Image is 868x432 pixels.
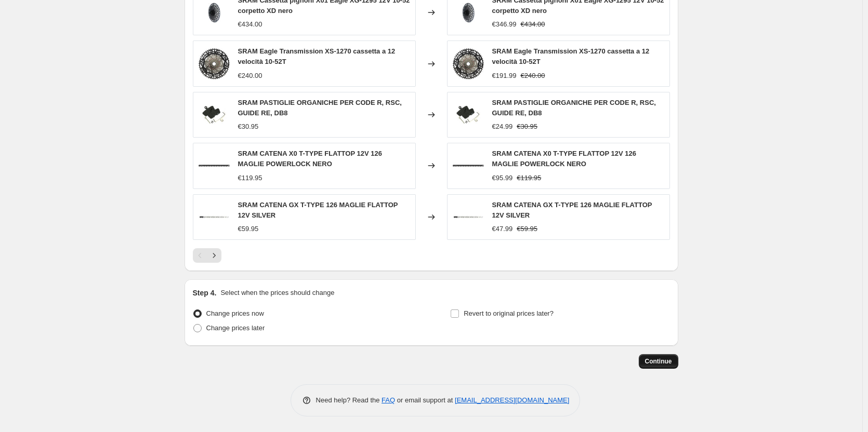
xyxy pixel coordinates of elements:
span: SRAM PASTIGLIE ORGANICHE PER CODE R, RSC, GUIDE RE, DB8 [492,99,656,117]
span: Revert to original prices later? [464,309,554,317]
strike: €30.95 [517,122,537,132]
span: SRAM CATENA X0 T-TYPE FLATTOP 12V 126 MAGLIE POWERLOCK NERO [492,150,636,168]
span: Change prices now [206,309,264,317]
div: €30.95 [238,122,259,132]
img: 6e927f7f-b17b-4feb-b1b5-186c830aaa11_80x.webp [199,150,230,181]
span: SRAM PASTIGLIE ORGANICHE PER CODE R, RSC, GUIDE RE, DB8 [238,99,402,117]
button: Continue [639,354,678,369]
div: €119.95 [238,173,262,183]
a: FAQ [382,396,395,404]
button: Next [207,248,221,263]
div: €24.99 [492,122,513,132]
img: 6e927f7f-b17b-4feb-b1b5-186c830aaa11_80x.webp [453,150,484,181]
div: €240.00 [238,71,262,81]
span: Continue [645,357,672,366]
div: €47.99 [492,224,513,234]
div: €434.00 [238,19,262,30]
img: b3caf0f3-f55e-4ee6-937e-5fcff9be87eb_80x.jpg [453,99,484,130]
span: SRAM Eagle Transmission XS-1270 cassetta a 12 velocità 10-52T [492,47,650,65]
img: 77b571e8-b5d9-4fa8-9299-72f50788d518_80x.jpg [453,201,484,233]
strike: €119.95 [517,173,541,183]
img: d8f910f1-3dd8-4fd1-90a3-79e6fc6a389c_379d71db-369e-404b-a9d7-78ead7a1e8a5_80x.jpg [453,48,484,79]
span: SRAM CATENA GX T-TYPE 126 MAGLIE FLATTOP 12V SILVER [238,201,398,219]
img: b3caf0f3-f55e-4ee6-937e-5fcff9be87eb_80x.jpg [199,99,230,130]
img: d8f910f1-3dd8-4fd1-90a3-79e6fc6a389c_379d71db-369e-404b-a9d7-78ead7a1e8a5_80x.jpg [199,48,230,79]
img: 77b571e8-b5d9-4fa8-9299-72f50788d518_80x.jpg [199,201,230,233]
span: Need help? Read the [316,396,382,404]
h2: Step 4. [193,288,217,298]
span: SRAM CATENA GX T-TYPE 126 MAGLIE FLATTOP 12V SILVER [492,201,652,219]
div: €59.95 [238,224,259,234]
nav: Pagination [193,248,221,263]
p: Select when the prices should change [220,288,334,298]
span: SRAM CATENA X0 T-TYPE FLATTOP 12V 126 MAGLIE POWERLOCK NERO [238,150,382,168]
div: €95.99 [492,173,513,183]
strike: €59.95 [517,224,537,234]
span: SRAM Eagle Transmission XS-1270 cassetta a 12 velocità 10-52T [238,47,396,65]
div: €191.99 [492,71,517,81]
span: or email support at [395,396,455,404]
span: Change prices later [206,324,265,332]
strike: €434.00 [521,19,545,30]
strike: €240.00 [521,71,545,81]
a: [EMAIL_ADDRESS][DOMAIN_NAME] [455,396,569,404]
div: €346.99 [492,19,517,30]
